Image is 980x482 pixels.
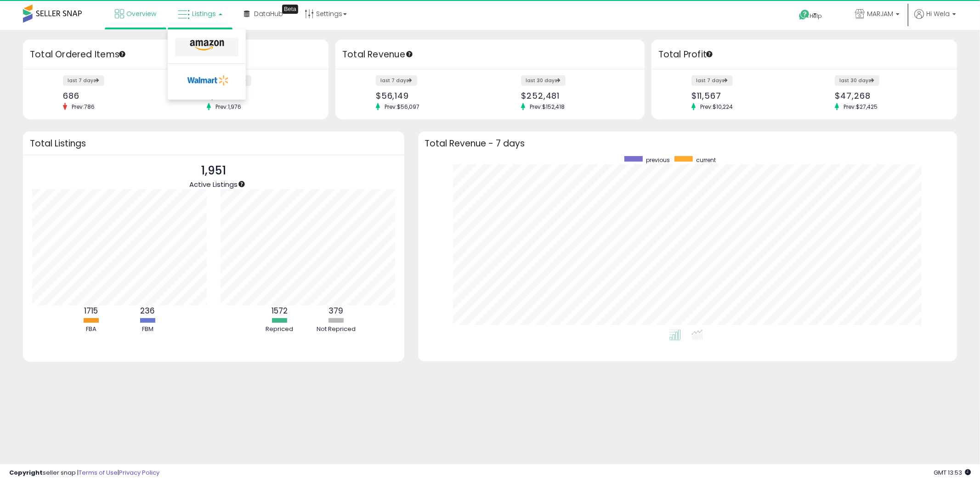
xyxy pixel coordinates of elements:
[376,75,417,86] label: last 7 days
[646,156,670,164] span: previous
[696,103,737,111] span: Prev: $10,224
[839,103,882,111] span: Prev: $27,425
[254,9,283,18] span: DataHub
[521,75,566,86] label: last 30 days
[118,50,126,58] div: Tooltip anchor
[192,9,216,18] span: Listings
[67,103,99,111] span: Prev: 786
[63,75,104,86] label: last 7 days
[425,140,950,147] h3: Total Revenue - 7 days
[835,91,940,101] div: $47,268
[63,91,169,101] div: 686
[658,48,950,61] h3: Total Profit
[189,162,238,179] p: 1,951
[84,305,98,316] b: 1715
[691,91,797,101] div: $11,567
[282,5,298,14] div: Tooltip anchor
[120,325,175,334] div: FBM
[835,75,879,86] label: last 30 days
[308,325,363,334] div: Not Repriced
[521,91,629,101] div: $252,481
[867,9,893,18] span: MARJAM
[380,103,424,111] span: Prev: $56,097
[525,103,569,111] span: Prev: $152,418
[126,9,156,18] span: Overview
[926,9,950,18] span: Hi Wela
[272,305,288,316] b: 1572
[799,9,810,21] i: Get Help
[30,140,397,147] h3: Total Listings
[211,103,246,111] span: Prev: 1,976
[207,91,312,101] div: 3,274
[810,12,822,20] span: Help
[189,179,238,189] span: Active Listings
[705,50,714,58] div: Tooltip anchor
[691,75,733,86] label: last 7 days
[696,156,716,164] span: current
[792,2,840,30] a: Help
[140,305,155,316] b: 236
[238,180,246,188] div: Tooltip anchor
[252,325,307,334] div: Repriced
[30,48,322,61] h3: Total Ordered Items
[342,48,638,61] h3: Total Revenue
[329,305,343,316] b: 379
[376,91,483,101] div: $56,149
[405,50,414,58] div: Tooltip anchor
[63,325,119,334] div: FBA
[914,9,956,30] a: Hi Wela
